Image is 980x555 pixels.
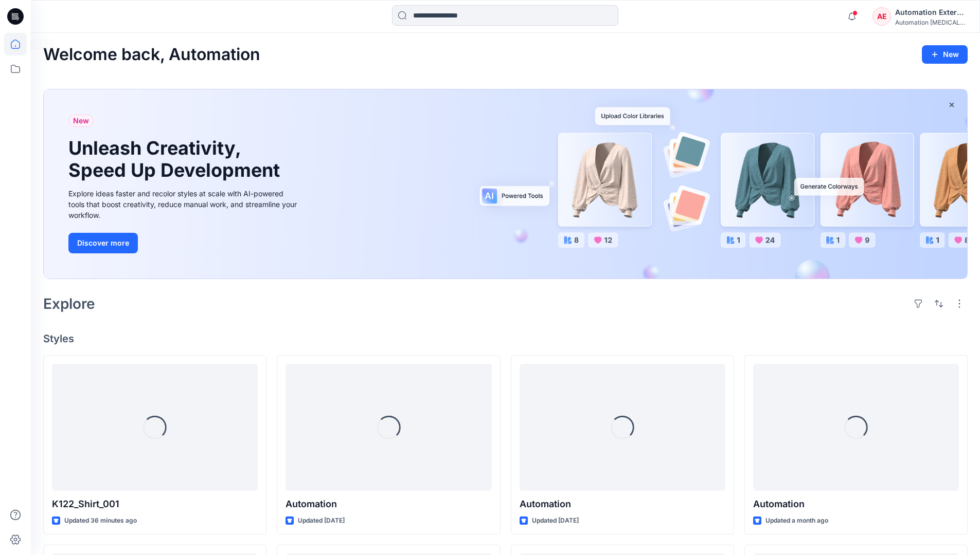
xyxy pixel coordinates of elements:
p: Automation [753,497,959,511]
p: Updated [DATE] [298,515,345,526]
h2: Explore [43,295,95,312]
h4: Styles [43,332,968,345]
h1: Unleash Creativity, Speed Up Development [68,137,284,181]
span: New [73,115,89,127]
button: Discover more [68,233,138,253]
div: Automation External [895,6,967,18]
div: AE [872,7,891,26]
h2: Welcome back, Automation [43,45,260,64]
button: New [922,45,968,64]
p: Automation [286,497,491,511]
div: Automation [MEDICAL_DATA]... [895,18,967,26]
p: Updated 36 minutes ago [64,515,137,526]
div: Explore ideas faster and recolor styles at scale with AI-powered tools that boost creativity, red... [68,188,300,220]
p: Updated a month ago [765,515,828,526]
p: Updated [DATE] [532,515,579,526]
a: Discover more [68,233,300,253]
p: K122_Shirt_001 [52,497,258,511]
p: Automation [520,497,725,511]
